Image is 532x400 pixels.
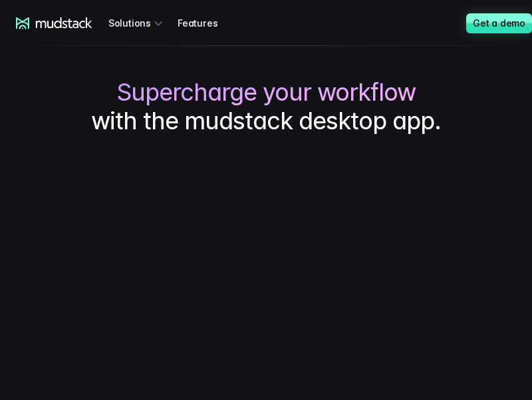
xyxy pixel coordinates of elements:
[108,11,167,35] div: Solutions
[16,78,516,135] h1: with the mudstack desktop app.
[178,11,233,35] a: Features
[466,13,532,33] a: Get a demo
[16,17,92,29] a: mudstack logo
[117,78,416,107] span: Supercharge your workflow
